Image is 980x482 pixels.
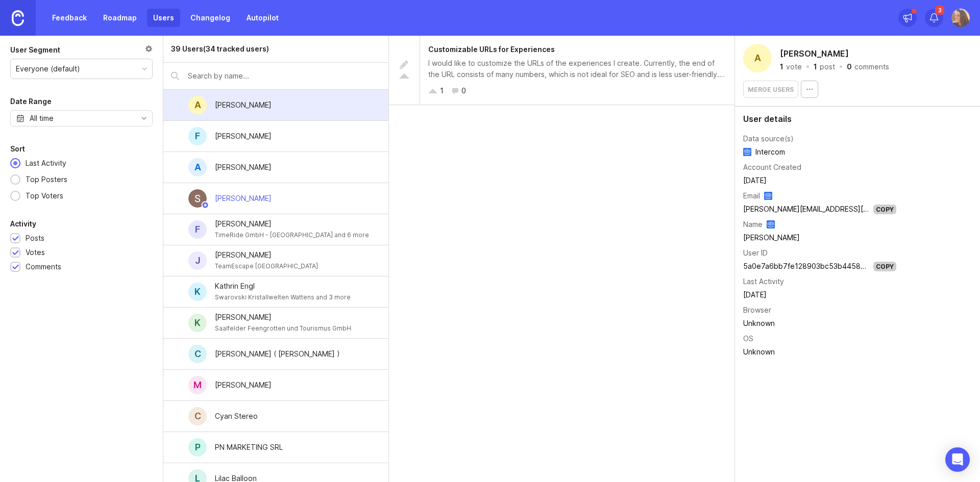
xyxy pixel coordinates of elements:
[215,281,351,292] div: Kathrin Engl
[743,133,794,144] div: Data source(s)
[786,63,802,70] div: vote
[743,261,869,272] div: 5a0e7a6bb7fe128903bc53b445831b68
[215,162,272,173] div: [PERSON_NAME]
[171,43,269,55] div: 39 Users (34 tracked users)
[743,317,896,330] td: Unknown
[188,96,207,114] div: A
[820,63,835,70] div: post
[814,63,817,70] div: 1
[743,333,753,344] div: OS
[10,143,25,155] div: Sort
[240,9,285,27] a: Autopilot
[838,63,844,70] div: ·
[10,44,60,56] div: User Segment
[10,95,52,108] div: Date Range
[215,379,272,391] div: [PERSON_NAME]
[780,63,783,70] div: 1
[188,407,207,425] div: C
[873,262,896,271] div: Copy
[202,201,209,209] img: member badge
[215,411,258,422] div: Cyan Stereo
[461,85,466,96] div: 0
[188,70,381,82] input: Search by name...
[805,63,811,70] div: ·
[743,176,767,185] time: [DATE]
[743,148,751,156] img: Intercom logo
[188,189,207,208] img: Sabine Strelow
[12,10,24,26] img: Canny Home
[428,58,726,80] div: I would like to customize the URLs of the experiences I create. Currently, the end of the URL con...
[767,220,775,229] img: Intercom logo
[215,442,283,453] div: PN MARKETING SRL
[188,158,207,176] div: A
[184,9,236,27] a: Changelog
[215,323,351,334] div: Saalfelder Feengrotten und Tourismus GmbH
[188,345,207,363] div: C
[215,131,272,142] div: [PERSON_NAME]
[440,85,444,96] div: 1
[97,9,143,27] a: Roadmap
[945,447,970,472] div: Open Intercom Messenger
[428,45,555,54] span: Customizable URLs for Experiences
[26,247,45,258] div: Votes
[873,205,896,214] div: Copy
[743,146,785,158] span: Intercom
[26,233,44,244] div: Posts
[389,36,734,105] a: Customizable URLs for ExperiencesI would like to customize the URLs of the experiences I create. ...
[743,219,763,230] div: Name
[215,193,272,204] div: [PERSON_NAME]
[743,190,760,201] div: Email
[743,162,801,173] div: Account Created
[854,63,889,70] div: comments
[20,190,68,201] div: Top Voters
[743,345,896,359] td: Unknown
[743,44,772,72] div: A
[764,192,772,200] img: Intercom logo
[26,261,61,272] div: Comments
[743,231,896,244] td: [PERSON_NAME]
[743,247,768,259] div: User ID
[188,438,207,456] div: P
[20,158,71,169] div: Last Activity
[743,305,771,316] div: Browser
[743,205,973,213] a: [PERSON_NAME][EMAIL_ADDRESS][PERSON_NAME][DOMAIN_NAME]
[215,292,351,303] div: Swarovski Kristallwelten Wattens and 3 more
[215,261,318,272] div: TeamEscape [GEOGRAPHIC_DATA]
[215,230,369,241] div: TimeRide GmbH - [GEOGRAPHIC_DATA] and 6 more
[188,283,207,301] div: K
[215,312,351,323] div: [PERSON_NAME]
[215,99,272,111] div: [PERSON_NAME]
[743,115,972,123] div: User details
[20,174,72,185] div: Top Posters
[935,6,944,15] span: 3
[10,218,36,230] div: Activity
[215,249,318,261] div: [PERSON_NAME]
[147,9,180,27] a: Users
[30,113,54,124] div: All time
[743,276,784,287] div: Last Activity
[46,9,93,27] a: Feedback
[188,314,207,332] div: K
[188,251,207,270] div: J
[136,114,152,122] svg: toggle icon
[188,127,207,145] div: F
[188,376,207,394] div: M
[778,46,851,61] h2: [PERSON_NAME]
[188,220,207,239] div: F
[951,9,970,27] img: Lucia Bayon
[743,290,767,299] time: [DATE]
[16,63,80,74] div: Everyone (default)
[847,63,852,70] div: 0
[215,218,369,230] div: [PERSON_NAME]
[215,348,340,360] div: [PERSON_NAME] ( [PERSON_NAME] )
